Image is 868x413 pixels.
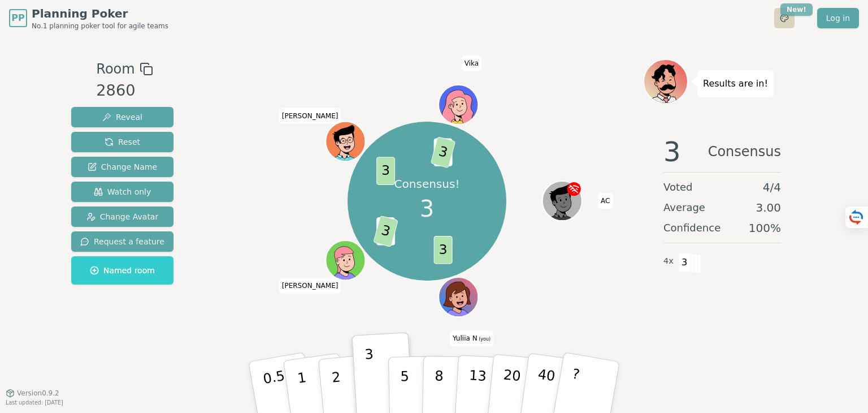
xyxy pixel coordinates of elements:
span: No.1 planning poker tool for agile teams [32,21,168,31]
button: Reset [71,132,173,152]
span: PP [11,11,24,25]
p: Consensus! [394,176,460,192]
span: 3 [430,136,455,168]
button: Change Avatar [71,206,173,227]
span: 3 [433,236,452,264]
button: Version0.9.2 [6,389,59,398]
span: Click to change your name [279,108,341,124]
span: Request a feature [80,236,164,247]
a: PPPlanning PokerNo.1 planning poker tool for agile teams [9,6,168,31]
span: 3.00 [756,200,781,216]
button: Reveal [71,107,173,127]
span: Confidence [663,220,721,236]
span: Click to change your name [279,278,341,294]
span: 3 [663,138,681,165]
div: New! [780,3,813,16]
span: 3 [376,157,395,185]
span: Average [663,200,705,216]
span: Change Avatar [86,211,159,222]
span: (you) [478,337,491,342]
span: 100 % [749,220,781,236]
button: New! [774,8,795,28]
button: Request a feature [71,231,173,252]
p: 3 [364,346,377,408]
span: 4 x [663,255,674,268]
span: Last updated: [DATE] [6,399,63,406]
button: Click to change your avatar [440,278,477,316]
span: Click to change your name [462,55,481,71]
span: Change Name [88,161,157,173]
span: Click to change your name [598,193,613,209]
span: Version 0.9.2 [17,389,59,398]
span: 3 [373,215,398,247]
span: Click to change your name [450,330,493,346]
span: Reveal [102,111,142,123]
span: Room [96,59,134,79]
span: Named room [90,265,155,276]
button: Watch only [71,182,173,202]
span: Reset [105,136,140,148]
button: Named room [71,256,173,285]
p: Results are in! [703,76,768,92]
span: Consensus [708,138,781,165]
button: Change Name [71,157,173,177]
span: 3 [678,253,691,272]
span: Voted [663,179,693,195]
span: 4 / 4 [763,179,781,195]
a: Log in [817,8,859,28]
div: 2860 [96,79,153,102]
span: Planning Poker [32,6,168,21]
span: 3 [420,192,434,226]
span: Watch only [94,186,151,197]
